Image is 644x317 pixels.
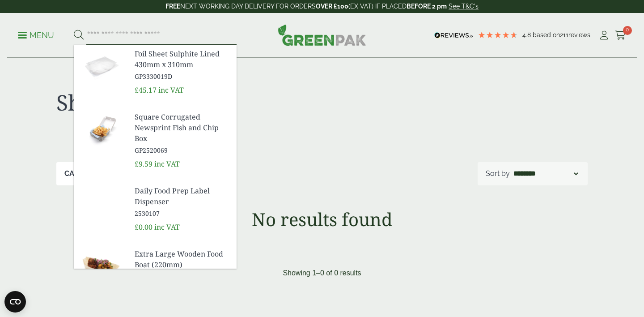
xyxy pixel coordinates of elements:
[18,30,54,41] p: Menu
[486,168,510,179] p: Sort by
[154,159,180,169] span: inc VAT
[74,245,127,288] img: GP2920004AE
[135,85,157,95] span: £45.17
[598,31,610,40] i: My Account
[32,209,612,230] h1: No results found
[154,222,180,232] span: inc VAT
[135,248,229,281] a: Extra Large Wooden Food Boat (220mm)
[407,3,447,10] strong: BEFORE 2 pm
[278,24,366,46] img: GreenPak Supplies
[135,48,229,70] span: Foil Sheet Sulphite Lined 430mm x 310mm
[18,30,54,39] a: Menu
[283,268,361,278] p: Showing 1–0 of 0 results
[135,248,229,270] span: Extra Large Wooden Food Boat (220mm)
[568,31,590,39] span: reviews
[449,3,479,10] a: See T&C's
[615,31,626,40] i: Cart
[135,185,229,218] a: Daily Food Prep Label Dispenser 2530107
[135,222,153,232] span: £0.00
[522,31,533,39] span: 4.8
[64,168,110,179] p: Categories
[135,185,229,207] span: Daily Food Prep Label Dispenser
[135,209,229,218] span: 2530107
[135,159,153,169] span: £9.59
[74,108,127,151] img: GP2520069
[615,29,626,42] a: 0
[316,3,348,10] strong: OVER £100
[135,72,229,81] span: GP3330019D
[74,45,127,88] img: GP3330019D
[533,31,560,39] span: Based on
[560,31,568,39] span: 211
[478,31,518,39] div: 4.79 Stars
[4,291,26,313] button: Open CMP widget
[74,182,127,225] img: 2530107
[623,26,632,35] span: 0
[135,111,229,144] span: Square Corrugated Newsprint Fish and Chip Box
[135,48,229,81] a: Foil Sheet Sulphite Lined 430mm x 310mm GP3330019D
[434,32,473,39] img: REVIEWS.io
[56,90,322,116] h1: Shop
[158,85,184,95] span: inc VAT
[512,168,580,179] select: Shop order
[165,3,180,10] strong: FREE
[135,146,229,155] span: GP2520069
[135,111,229,155] a: Square Corrugated Newsprint Fish and Chip Box GP2520069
